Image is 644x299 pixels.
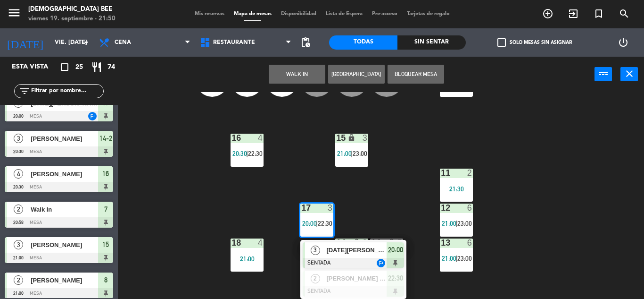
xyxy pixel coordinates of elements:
[321,11,367,17] span: Lista de Espera
[328,65,385,84] button: [GEOGRAPHIC_DATA]
[441,239,441,247] div: 13
[457,220,472,227] span: 23:00
[7,6,21,20] i: menu
[31,169,98,179] span: [PERSON_NAME]
[455,255,457,262] span: |
[30,86,103,96] input: Filtrar por nombre...
[593,8,604,19] i: turned_in_not
[104,274,107,286] span: 8
[14,134,23,143] span: 3
[467,204,473,212] div: 6
[467,169,473,177] div: 2
[107,62,115,73] span: 74
[31,134,98,144] span: [PERSON_NAME]
[624,68,635,79] i: close
[388,273,403,284] span: 22:30
[347,134,355,142] i: lock
[31,275,98,285] span: [PERSON_NAME]
[81,37,92,48] i: arrow_drop_down
[258,239,264,247] div: 4
[620,67,638,81] button: close
[568,8,579,19] i: exit_to_app
[246,150,248,157] span: |
[91,61,102,73] i: restaurant
[190,11,229,17] span: Mis reservas
[311,274,320,283] span: 2
[258,134,264,142] div: 4
[388,244,403,256] span: 20:00
[402,11,454,17] span: Tarjetas de regalo
[351,150,353,157] span: |
[598,68,609,79] i: power_input
[5,61,68,73] div: Esta vista
[441,204,441,212] div: 12
[618,37,629,48] i: power_settings_new
[248,150,263,157] span: 22:30
[594,67,612,81] button: power_input
[497,38,572,47] label: Solo mesas sin asignar
[326,273,387,283] span: [PERSON_NAME] [PERSON_NAME]
[213,39,255,46] span: Restaurante
[619,8,630,19] i: search
[31,205,98,214] span: Walk In
[31,240,98,250] span: [PERSON_NAME]
[99,133,112,144] span: 14-2
[276,11,321,17] span: Disponibilidad
[397,35,466,50] div: Sin sentar
[231,256,264,262] div: 21:00
[102,168,109,179] span: 16
[14,98,23,108] span: 3
[311,246,320,255] span: 3
[316,220,318,227] span: |
[329,35,397,50] div: Todas
[28,14,116,24] div: viernes 19. septiembre - 21:50
[326,245,387,255] span: [DATE][PERSON_NAME]
[14,275,23,285] span: 2
[353,239,361,247] i: lock
[19,85,30,97] i: filter_list
[388,65,444,84] button: Bloquear Mesa
[115,39,131,46] span: Cena
[59,61,70,73] i: crop_square
[14,205,23,214] span: 2
[336,134,337,142] div: 15
[542,8,553,19] i: add_circle_outline
[467,239,473,247] div: 6
[336,239,337,256] div: 14-2
[28,5,116,14] div: [DEMOGRAPHIC_DATA] Bee
[353,150,367,157] span: 23:00
[337,150,352,157] span: 21:00
[442,255,456,262] span: 21:00
[497,38,506,47] span: check_box_outline_blank
[363,239,368,247] div: 3
[318,220,332,227] span: 22:30
[457,255,472,262] span: 23:00
[75,62,83,73] span: 25
[300,37,311,48] span: pending_actions
[14,240,23,249] span: 3
[232,150,247,157] span: 20:30
[441,169,441,177] div: 11
[440,186,473,192] div: 21:30
[102,239,109,250] span: 15
[302,220,317,227] span: 20:00
[363,134,368,142] div: 3
[328,204,333,212] div: 3
[455,220,457,227] span: |
[7,6,21,23] button: menu
[229,11,276,17] span: Mapa de mesas
[14,169,23,179] span: 4
[397,239,403,247] div: 5
[442,220,456,227] span: 21:00
[388,239,396,247] i: lock
[104,204,107,215] span: 7
[367,11,402,17] span: Pre-acceso
[269,65,325,84] button: WALK IN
